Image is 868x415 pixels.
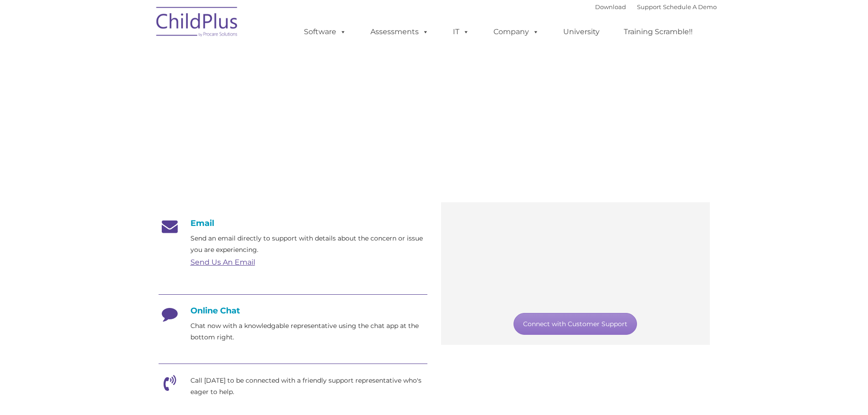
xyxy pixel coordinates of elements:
h4: Online Chat [159,306,427,316]
a: Assessments [361,23,438,41]
a: Send Us An Email [190,258,255,266]
a: Connect with Customer Support [514,313,637,335]
p: Send an email directly to support with details about the concern or issue you are experiencing. [190,233,427,256]
h4: Email [159,218,427,228]
a: Company [484,23,548,41]
p: Call [DATE] to be connected with a friendly support representative who's eager to help. [190,375,427,398]
a: Training Scramble!! [615,23,702,41]
a: Software [295,23,355,41]
a: IT [444,23,478,41]
p: Chat now with a knowledgable representative using the chat app at the bottom right. [190,320,427,343]
a: Download [595,3,626,10]
a: Schedule A Demo [663,3,717,10]
img: ChildPlus by Procare Solutions [152,0,243,46]
a: Support [637,3,661,10]
a: University [554,23,609,41]
font: | [595,3,717,10]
